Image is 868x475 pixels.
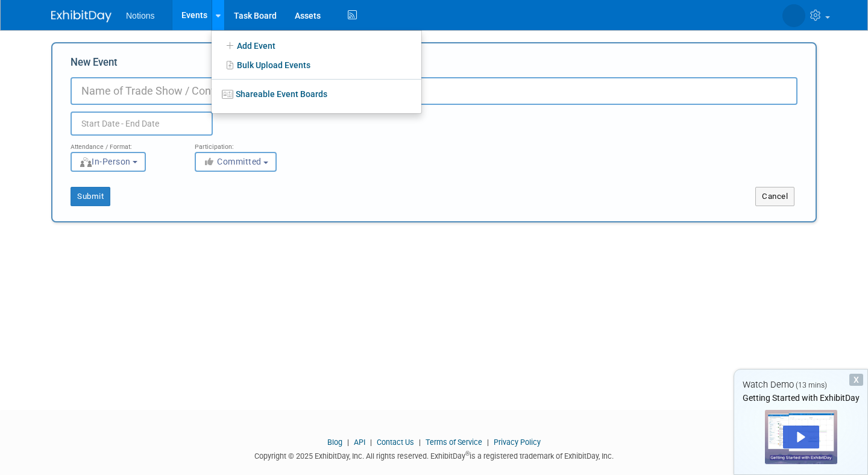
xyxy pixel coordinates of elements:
img: ExhibitDay [51,10,112,22]
span: In-Person [79,157,131,166]
div: Watch Demo [734,379,867,391]
a: Add Event [212,35,421,55]
a: Bulk Upload Events [212,55,421,75]
img: seventboard-3.png [222,90,233,99]
span: | [416,438,424,447]
a: Privacy Policy [494,438,541,447]
div: Play [783,426,819,448]
span: | [344,438,352,447]
div: Dismiss [849,374,863,386]
span: Committed [203,157,262,166]
button: Cancel [755,187,794,206]
button: In-Person [71,152,146,172]
sup: ® [465,450,470,457]
a: Blog [327,438,342,447]
div: Getting Started with ExhibitDay [734,392,867,404]
div: Attendance / Format: [71,136,177,151]
input: Start Date - End Date [71,112,213,136]
img: Lisa McIntosh [782,4,805,27]
a: API [354,438,365,447]
span: (13 mins) [796,381,827,389]
button: Submit [71,187,110,206]
a: Shareable Event Boards [212,83,421,105]
span: | [367,438,375,447]
a: Terms of Service [426,438,482,447]
label: New Event [71,55,118,74]
span: Notions [126,11,154,20]
a: Contact Us [377,438,414,447]
div: Participation: [195,136,301,151]
input: Name of Trade Show / Conference [71,77,797,105]
span: | [484,438,492,447]
button: Committed [195,152,277,172]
